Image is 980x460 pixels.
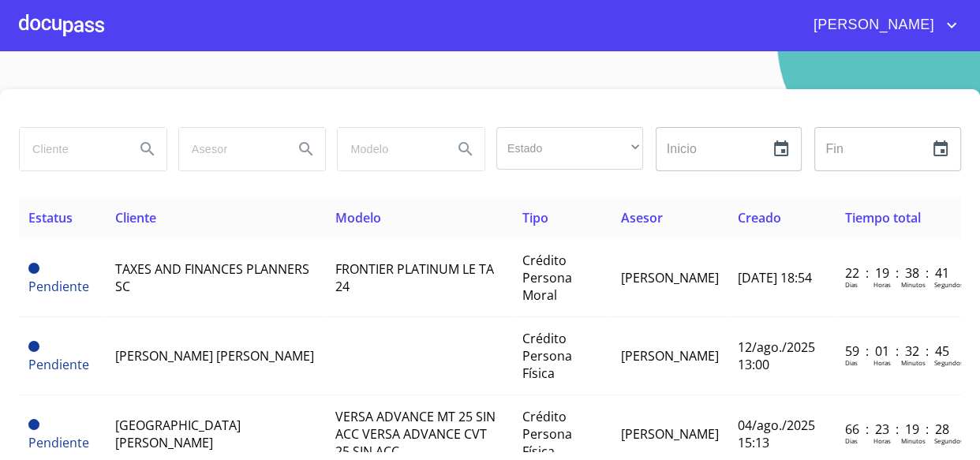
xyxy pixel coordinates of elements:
p: Segundos [934,280,963,289]
input: search [20,128,122,170]
span: VERSA ADVANCE MT 25 SIN ACC VERSA ADVANCE CVT 25 SIN ACC [335,408,496,460]
p: Minutos [901,280,926,289]
button: account of current user [802,13,961,38]
span: Modelo [335,209,381,226]
span: Pendiente [28,263,39,274]
span: TAXES AND FINANCES PLANNERS SC [115,260,309,295]
button: Search [287,130,325,168]
div: ​ [496,127,643,170]
button: Search [447,130,484,168]
p: 59 : 01 : 32 : 45 [845,342,952,360]
p: Minutos [901,436,926,445]
p: Dias [845,436,858,445]
span: Pendiente [28,278,89,295]
span: Asesor [621,209,663,226]
span: Pendiente [28,419,39,430]
span: [PERSON_NAME] [621,347,719,365]
p: 22 : 19 : 38 : 41 [845,264,952,282]
p: Dias [845,280,858,289]
span: 04/ago./2025 15:13 [738,417,815,451]
p: 66 : 23 : 19 : 28 [845,421,952,438]
span: Creado [738,209,781,226]
input: search [179,128,282,170]
span: Crédito Persona Física [522,408,572,460]
span: Crédito Persona Moral [522,252,572,304]
p: Horas [873,436,891,445]
span: [DATE] 18:54 [738,269,812,286]
span: Pendiente [28,356,89,373]
p: Dias [845,358,858,367]
input: search [338,128,440,170]
p: Segundos [934,436,963,445]
span: Crédito Persona Física [522,330,572,382]
span: Pendiente [28,341,39,352]
p: Horas [873,358,891,367]
span: Pendiente [28,434,89,451]
p: Segundos [934,358,963,367]
span: [PERSON_NAME] [621,425,719,443]
span: Estatus [28,209,73,226]
span: [GEOGRAPHIC_DATA][PERSON_NAME] [115,417,241,451]
span: Tipo [522,209,548,226]
span: 12/ago./2025 13:00 [738,338,815,373]
span: [PERSON_NAME] [PERSON_NAME] [115,347,314,365]
p: Horas [873,280,891,289]
span: [PERSON_NAME] [802,13,942,38]
span: FRONTIER PLATINUM LE TA 24 [335,260,494,295]
span: Tiempo total [845,209,921,226]
span: [PERSON_NAME] [621,269,719,286]
p: Minutos [901,358,926,367]
button: Search [129,130,166,168]
span: Cliente [115,209,156,226]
